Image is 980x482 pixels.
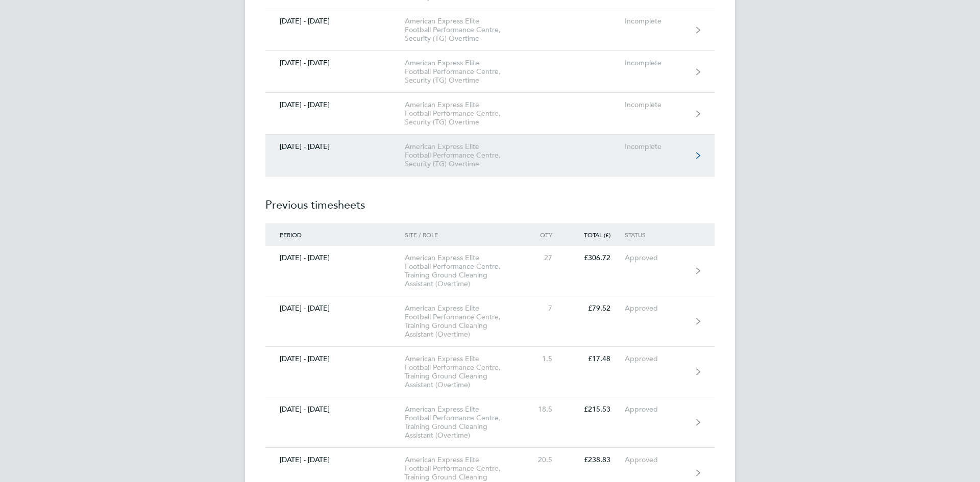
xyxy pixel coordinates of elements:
div: £238.83 [567,455,625,464]
div: Incomplete [625,17,688,26]
div: American Express Elite Football Performance Centre, Training Ground Cleaning Assistant (Overtime) [405,253,522,288]
div: [DATE] - [DATE] [265,304,405,313]
div: £79.52 [567,304,625,313]
div: American Express Elite Football Performance Centre, Security (TG) Overtime [405,142,522,168]
div: Approved [625,253,688,262]
div: 20.5 [522,455,567,464]
div: Incomplete [625,100,688,109]
a: [DATE] - [DATE]American Express Elite Football Performance Centre, Security (TG) OvertimeIncomplete [265,135,715,176]
div: 1.5 [522,354,567,363]
div: [DATE] - [DATE] [265,142,405,151]
div: American Express Elite Football Performance Centre, Security (TG) Overtime [405,100,522,126]
div: American Express Elite Football Performance Centre, Training Ground Cleaning Assistant (Overtime) [405,354,522,389]
span: Period [280,231,302,239]
div: Approved [625,405,688,414]
div: Incomplete [625,59,688,67]
div: [DATE] - [DATE] [265,354,405,363]
h2: Previous timesheets [265,176,715,223]
div: 18.5 [522,405,567,414]
div: £306.72 [567,253,625,262]
div: Approved [625,354,688,363]
div: £17.48 [567,354,625,363]
div: American Express Elite Football Performance Centre, Training Ground Cleaning Assistant (Overtime) [405,304,522,339]
div: 7 [522,304,567,313]
div: American Express Elite Football Performance Centre, Security (TG) Overtime [405,59,522,85]
a: [DATE] - [DATE]American Express Elite Football Performance Centre, Security (TG) OvertimeIncomplete [265,51,715,93]
div: Approved [625,304,688,313]
a: [DATE] - [DATE]American Express Elite Football Performance Centre, Training Ground Cleaning Assis... [265,246,715,296]
div: Total (£) [567,231,625,238]
a: [DATE] - [DATE]American Express Elite Football Performance Centre, Security (TG) OvertimeIncomplete [265,93,715,135]
div: American Express Elite Football Performance Centre, Training Ground Cleaning Assistant (Overtime) [405,405,522,440]
a: [DATE] - [DATE]American Express Elite Football Performance Centre, Security (TG) OvertimeIncomplete [265,9,715,51]
div: Incomplete [625,142,688,151]
div: [DATE] - [DATE] [265,405,405,414]
div: Site / Role [405,231,522,238]
div: [DATE] - [DATE] [265,253,405,262]
div: 27 [522,253,567,262]
div: American Express Elite Football Performance Centre, Security (TG) Overtime [405,17,522,43]
div: [DATE] - [DATE] [265,17,405,26]
div: [DATE] - [DATE] [265,59,405,67]
div: Status [625,231,688,238]
div: [DATE] - [DATE] [265,455,405,464]
a: [DATE] - [DATE]American Express Elite Football Performance Centre, Training Ground Cleaning Assis... [265,347,715,397]
div: Approved [625,455,688,464]
div: [DATE] - [DATE] [265,100,405,109]
a: [DATE] - [DATE]American Express Elite Football Performance Centre, Training Ground Cleaning Assis... [265,397,715,448]
a: [DATE] - [DATE]American Express Elite Football Performance Centre, Training Ground Cleaning Assis... [265,296,715,347]
div: Qty [522,231,567,238]
div: £215.53 [567,405,625,414]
